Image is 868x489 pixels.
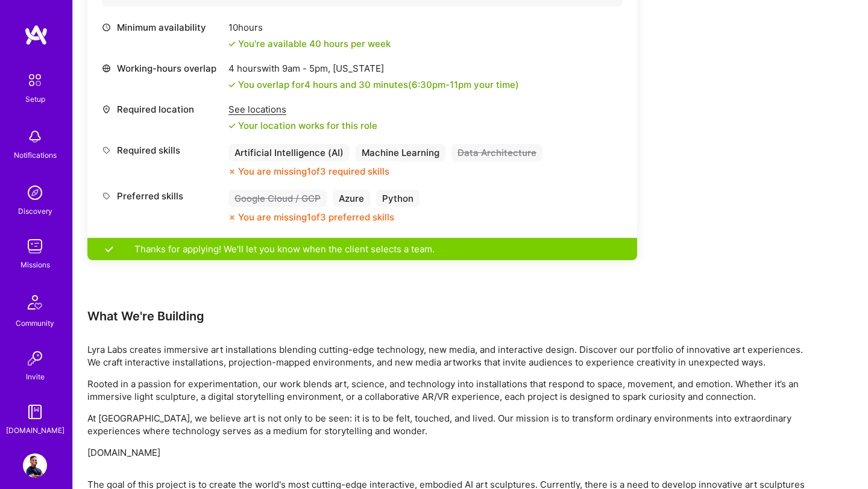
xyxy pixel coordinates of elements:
[102,190,222,202] div: Preferred skills
[238,211,394,223] div: You are missing 1 of 3 preferred skills
[23,453,47,478] img: User Avatar
[16,317,54,329] div: Community
[280,63,333,74] span: 9am - 5pm ,
[22,67,48,93] img: setup
[228,81,236,89] i: icon Check
[87,446,811,459] p: [DOMAIN_NAME]
[228,144,350,161] div: Artificial Intelligence (AI)
[333,190,370,207] div: Azure
[87,378,811,403] p: Rooted in a passion for experimentation, our work blends art, science, and technology into instal...
[228,37,391,50] div: You're available 40 hours per week
[6,424,64,437] div: [DOMAIN_NAME]
[102,21,222,34] div: Minimum availability
[238,165,389,178] div: You are missing 1 of 3 required skills
[87,238,637,260] div: Thanks for applying! We'll let you know when the client selects a team.
[228,190,327,207] div: Google Cloud / GCP
[412,79,471,90] span: 6:30pm - 11pm
[102,62,222,75] div: Working-hours overlap
[102,192,111,201] i: icon Tag
[228,214,236,221] i: icon CloseOrange
[26,370,45,383] div: Invite
[102,146,111,155] i: icon Tag
[23,234,47,258] img: teamwork
[20,258,50,271] div: Missions
[228,119,377,132] div: Your location works for this role
[87,308,811,324] div: What We're Building
[18,205,52,217] div: Discovery
[238,78,519,91] div: You overlap for 4 hours and 30 minutes ( your time)
[23,400,47,424] img: guide book
[25,93,45,105] div: Setup
[228,21,391,34] div: 10 hours
[87,412,811,437] p: At [GEOGRAPHIC_DATA], we believe art is not only to be seen: it is to be felt, touched, and lived...
[23,346,47,370] img: Invite
[102,103,222,116] div: Required location
[228,62,519,75] div: 4 hours with [US_STATE]
[20,453,50,478] a: User Avatar
[451,144,542,161] div: Data Architecture
[14,149,57,161] div: Notifications
[102,64,111,73] i: icon World
[376,190,420,207] div: Python
[356,144,445,161] div: Machine Learning
[102,23,111,32] i: icon Clock
[102,144,222,157] div: Required skills
[23,181,47,205] img: discovery
[228,168,236,175] i: icon CloseOrange
[102,105,111,114] i: icon Location
[23,125,47,149] img: bell
[87,343,811,369] p: Lyra Labs creates immersive art installations blending cutting-edge technology, new media, and in...
[228,122,236,129] i: icon Check
[20,288,49,317] img: Community
[228,103,377,116] div: See locations
[228,40,236,48] i: icon Check
[24,24,48,46] img: logo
